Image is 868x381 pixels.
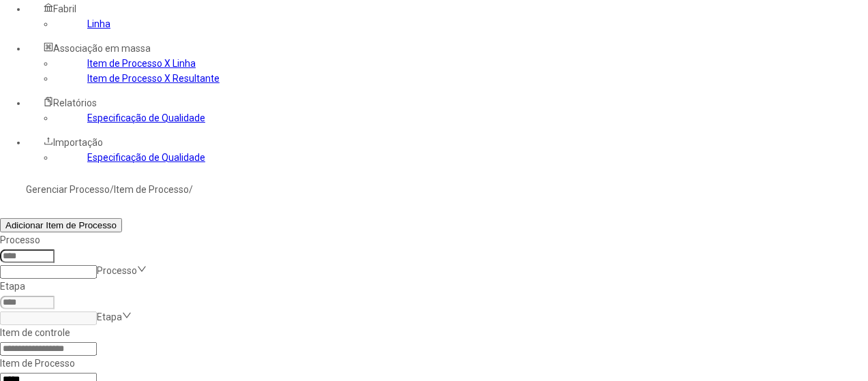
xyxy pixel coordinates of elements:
a: Especificação de Qualidade [87,152,205,163]
span: Associação em massa [53,43,151,54]
nz-select-placeholder: Etapa [97,311,122,322]
a: Item de Processo [114,184,189,195]
a: Item de Processo X Linha [87,58,196,69]
nz-breadcrumb-separator: / [189,184,193,195]
span: Fabril [53,3,76,14]
nz-select-placeholder: Processo [97,265,137,276]
span: Adicionar Item de Processo [5,220,117,230]
span: Relatórios [53,97,97,108]
a: Especificação de Qualidade [87,112,205,123]
a: Item de Processo X Resultante [87,73,220,84]
nz-breadcrumb-separator: / [110,184,114,195]
span: Importação [53,137,103,148]
a: Linha [87,18,110,29]
a: Gerenciar Processo [26,184,110,195]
